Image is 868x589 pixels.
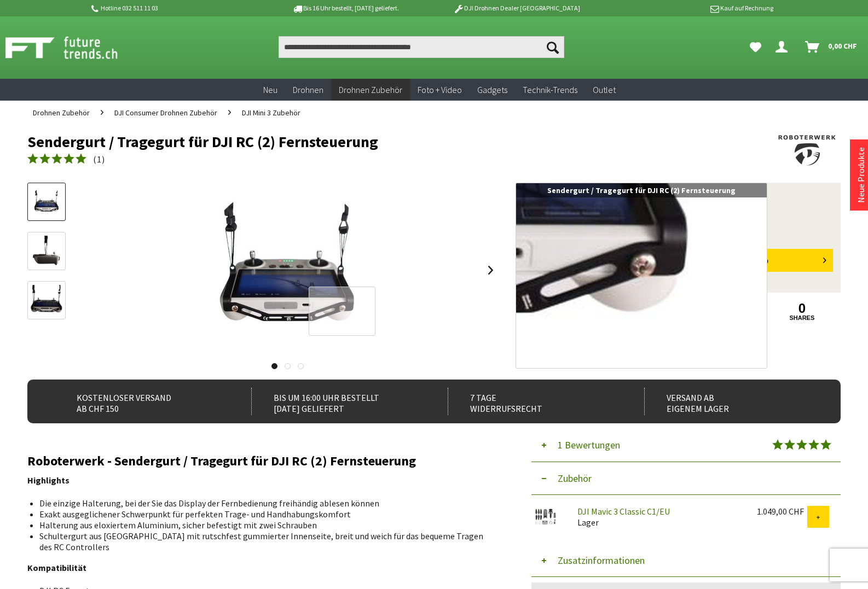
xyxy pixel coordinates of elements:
button: Suchen [541,36,564,58]
p: Hotline 032 511 11 03 [89,2,260,15]
strong: Highlights [27,475,70,486]
li: Halterung aus eloxiertem Aluminium, sicher befestigt mit zwei Schrauben [39,520,490,530]
a: Outlet [585,79,623,101]
a: Gadgets [470,79,515,101]
li: Schultergurt aus [GEOGRAPHIC_DATA] mit rutschfest gummierter Innenseite, breit und weich für das ... [39,530,490,552]
a: Neu [256,79,285,101]
span: 0,00 CHF [828,37,857,55]
a: Drohnen Zubehör [27,101,95,125]
strong: Kompatibilität [27,562,86,573]
span: Technik-Trends [523,84,577,95]
img: DJI Mavic 3 Classic C1/EU [531,506,559,528]
div: Lager [569,506,748,528]
input: Produkt, Marke, Kategorie, EAN, Artikelnummer… [279,36,564,58]
a: 0 [765,302,840,314]
p: DJI Drohnen Dealer [GEOGRAPHIC_DATA] [431,2,602,15]
img: Vorschau: Sendergurt / Tragegurt für DJI RC (2) Fernsteuerung [31,186,62,218]
div: 7 Tage Widerrufsrecht [448,388,621,415]
span: 1 [97,154,102,165]
a: shares [765,314,840,322]
span: Sendergurt / Tragegurt für DJI RC (2) Fernsteuerung [547,185,736,195]
button: 1 Bewertungen [531,429,841,462]
span: Drohnen Zubehör [339,84,402,95]
li: Exakt ausgeglichener Schwerpunkt für perfekten Trage- und Handhabungskomfort [39,509,490,520]
li: Die einzige Halterung, bei der Sie das Display der Fernbedienung freihändig ablesen können [39,498,490,509]
div: Versand ab eigenem Lager [644,388,817,415]
strong: Roboterwerk - Sendergurt / Tragegurt für DJI RC (2) Fernsteuerung [27,452,416,469]
a: DJI Consumer Drohnen Zubehör [109,101,223,125]
p: Bis 16 Uhr bestellt, [DATE] geliefert. [260,2,431,15]
img: Shop Futuretrends - zur Startseite wechseln [5,34,142,61]
span: Drohnen Zubehör [33,108,90,118]
a: Drohnen Zubehör [331,79,410,101]
h1: Sendergurt / Tragegurt für DJI RC (2) Fernsteuerung [27,133,678,150]
a: Neue Produkte [855,147,866,203]
span: DJI Mini 3 Zubehör [242,108,300,118]
a: Drohnen [285,79,331,101]
div: Bis um 16:00 Uhr bestellt [DATE] geliefert [251,388,424,415]
a: Foto + Video [410,79,470,101]
img: Roboterwerk [775,133,841,166]
span: ( ) [93,154,105,165]
span: Outlet [593,84,616,95]
a: (1) [27,153,105,166]
span: Gadgets [477,84,507,95]
span: Foto + Video [418,84,462,95]
a: Technik-Trends [515,79,585,101]
p: Kauf auf Rechnung [602,2,773,15]
a: Meine Favoriten [744,36,767,58]
span: Drohnen [293,84,323,95]
div: Kostenloser Versand ab CHF 150 [55,388,228,415]
button: Zusatzinformationen [531,544,841,577]
span: Neu [263,84,277,95]
button: Zubehör [531,462,841,495]
a: DJI Mini 3 Zubehör [236,101,306,125]
a: Warenkorb [801,36,863,58]
span: DJI Consumer Drohnen Zubehör [114,108,217,118]
a: Dein Konto [771,36,796,58]
img: Sendergurt / Tragegurt für DJI RC (2) Fernsteuerung [200,183,375,358]
a: DJI Mavic 3 Classic C1/EU [577,506,670,517]
div: 1.049,00 CHF [757,506,807,517]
